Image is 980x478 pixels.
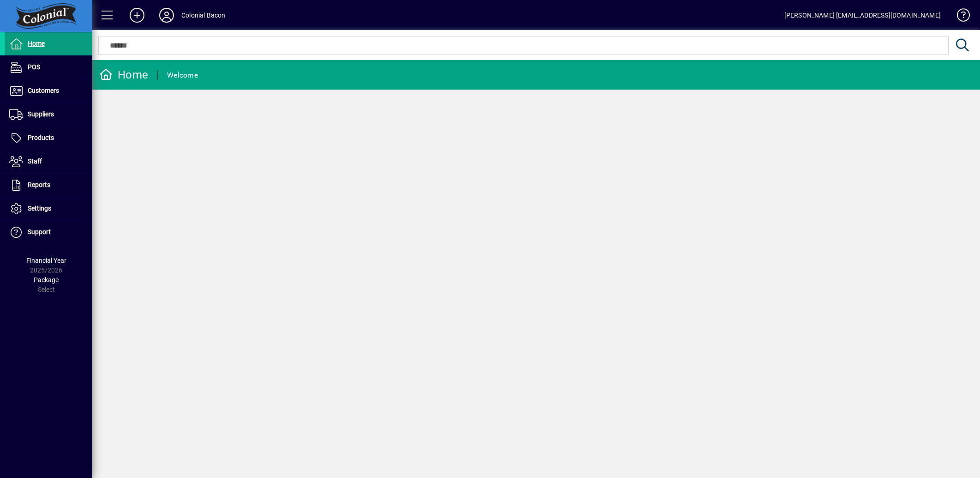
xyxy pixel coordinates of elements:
[28,228,51,236] span: Support
[28,181,50,188] span: Reports
[152,7,181,24] button: Profile
[167,68,198,83] div: Welcome
[5,221,92,244] a: Support
[28,110,54,118] span: Suppliers
[5,56,92,79] a: POS
[122,7,152,24] button: Add
[5,127,92,150] a: Products
[28,40,45,47] span: Home
[26,257,66,264] span: Financial Year
[99,67,148,82] div: Home
[5,150,92,173] a: Staff
[181,8,225,23] div: Colonial Bacon
[28,205,51,212] span: Settings
[5,197,92,220] a: Settings
[28,63,40,71] span: POS
[28,157,42,165] span: Staff
[5,79,92,103] a: Customers
[950,2,968,32] a: Knowledge Base
[34,276,59,284] span: Package
[28,134,54,141] span: Products
[5,174,92,197] a: Reports
[784,8,941,23] div: [PERSON_NAME] [EMAIL_ADDRESS][DOMAIN_NAME]
[28,87,59,94] span: Customers
[5,103,92,126] a: Suppliers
